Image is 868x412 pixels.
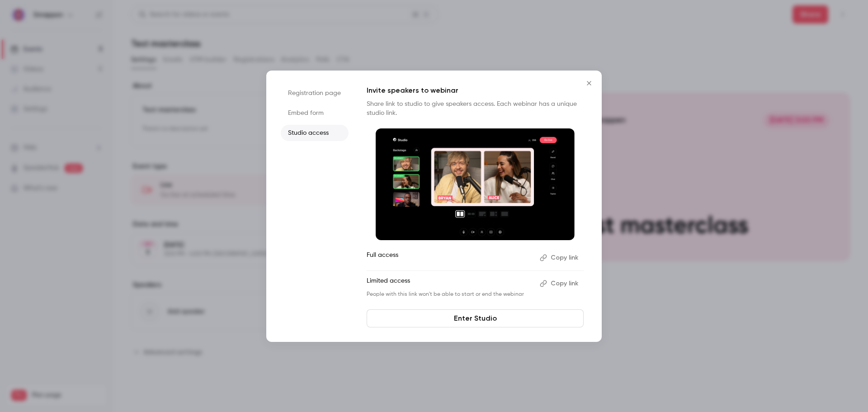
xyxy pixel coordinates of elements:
[536,276,584,291] button: Copy link
[367,291,533,298] p: People with this link won't be able to start or end the webinar
[367,251,533,265] p: Full access
[367,276,533,291] p: Limited access
[367,85,584,96] p: Invite speakers to webinar
[580,74,598,92] button: Close
[281,125,349,141] li: Studio access
[367,309,584,327] a: Enter Studio
[376,128,575,241] img: Invite speakers to webinar
[367,99,584,118] p: Share link to studio to give speakers access. Each webinar has a unique studio link.
[536,251,584,265] button: Copy link
[281,105,349,121] li: Embed form
[281,85,349,101] li: Registration page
